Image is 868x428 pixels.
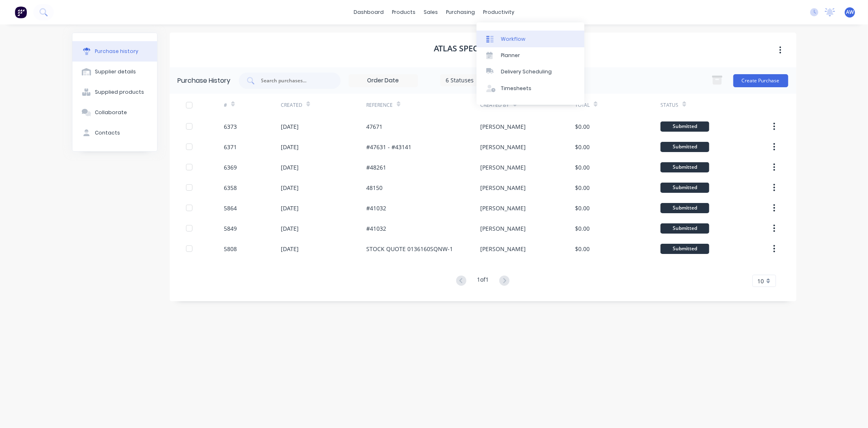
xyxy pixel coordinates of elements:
div: [DATE] [281,163,299,172]
input: Order Date [349,75,418,87]
div: 6369 [224,163,237,172]
div: 48150 [366,183,383,192]
div: Submitted [660,162,709,172]
div: Supplied products [95,88,144,96]
div: [DATE] [281,143,299,151]
img: Factory [15,6,27,18]
div: 6371 [224,143,237,151]
button: Purchase history [72,41,157,62]
div: $0.00 [575,183,590,192]
div: Status [660,101,678,109]
div: $0.00 [575,163,590,172]
div: #41032 [366,224,386,233]
button: Create Purchase [733,74,788,87]
div: [DATE] [281,122,299,131]
div: [DATE] [281,183,299,192]
div: $0.00 [575,122,590,131]
div: 5808 [224,245,237,253]
a: Delivery Scheduling [477,64,584,80]
div: Collaborate [95,109,127,116]
div: Submitted [660,142,709,152]
div: [PERSON_NAME] [480,245,526,253]
div: Timesheets [501,85,531,92]
div: #48261 [366,163,386,172]
div: [PERSON_NAME] [480,183,526,192]
div: [PERSON_NAME] [480,224,526,233]
a: dashboard [350,6,388,18]
div: [PERSON_NAME] [480,143,526,151]
div: Purchase History [178,76,231,86]
div: Submitted [660,183,709,193]
div: Contacts [95,129,120,137]
div: Purchase history [95,48,138,55]
div: 6 Statuses [446,76,504,84]
div: [PERSON_NAME] [480,122,526,131]
a: Workflow [477,31,584,47]
div: [PERSON_NAME] [480,163,526,172]
button: Contacts [72,123,157,143]
a: Timesheets [477,80,584,97]
button: Supplied products [72,82,157,102]
div: [DATE] [281,245,299,253]
div: [PERSON_NAME] [480,204,526,212]
a: Planner [477,47,584,64]
div: [DATE] [281,204,299,212]
div: Delivery Scheduling [501,68,552,75]
div: #41032 [366,204,386,212]
div: # [224,101,227,109]
input: Search purchases... [260,77,328,85]
div: 47671 [366,122,383,131]
div: $0.00 [575,204,590,212]
div: STOCK QUOTE 0136160SQNW-1 [366,245,453,253]
div: Submitted [660,121,709,132]
div: Supplier details [95,68,136,75]
div: Submitted [660,223,709,234]
div: #47631 - #43141 [366,143,411,151]
span: 10 [758,277,764,285]
div: 5864 [224,204,237,212]
div: [DATE] [281,224,299,233]
div: 1 of 1 [477,275,489,287]
div: Submitted [660,244,709,254]
div: $0.00 [575,245,590,253]
div: Planner [501,52,520,59]
div: 5849 [224,224,237,233]
div: products [388,6,420,18]
div: Submitted [660,203,709,213]
div: Workflow [501,35,525,43]
h1: Atlas Specialty Metals [434,44,532,53]
div: 6358 [224,183,237,192]
span: AW [846,9,854,16]
div: $0.00 [575,224,590,233]
div: sales [420,6,442,18]
div: purchasing [442,6,479,18]
button: Collaborate [72,102,157,123]
button: Supplier details [72,62,157,82]
div: 6373 [224,122,237,131]
div: productivity [479,6,518,18]
div: Created [281,101,302,109]
div: $0.00 [575,143,590,151]
div: Reference [366,101,393,109]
